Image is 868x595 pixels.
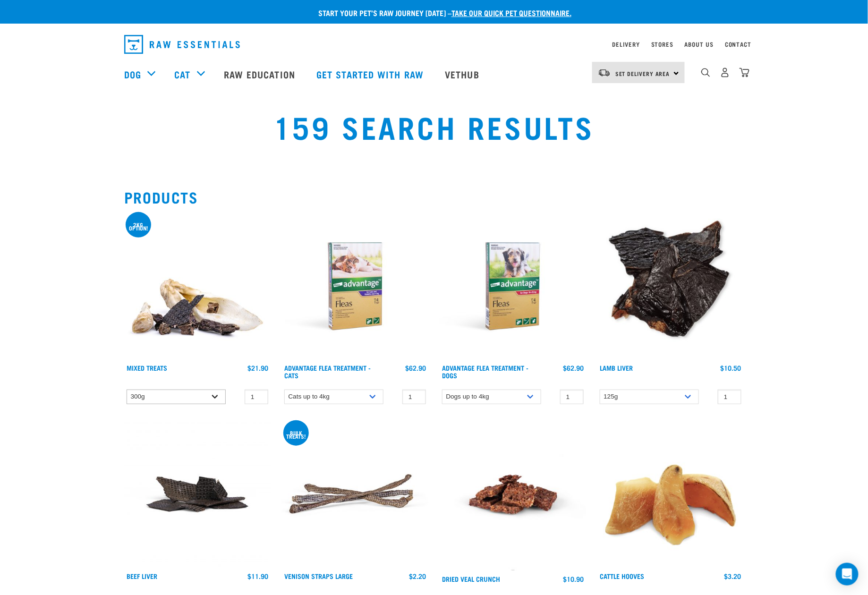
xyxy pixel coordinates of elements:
[597,213,744,359] img: Beef Liver and Lamb Liver Treats
[174,67,190,81] a: Cat
[563,575,584,583] div: $10.90
[126,223,151,229] div: 2kg option!
[725,42,751,46] a: Contact
[127,574,157,578] a: Beef Liver
[127,366,167,369] a: Mixed Treats
[721,364,741,372] div: $10.50
[701,68,710,77] img: home-icon-1@2x.png
[214,55,307,93] a: Raw Education
[435,55,491,93] a: Vethub
[442,366,528,377] a: Advantage Flea Treatment - Dogs
[442,577,500,580] a: Dried Veal Crunch
[282,213,428,359] img: RE Product Shoot 2023 Nov8660
[307,55,435,93] a: Get started with Raw
[651,42,673,46] a: Stores
[740,68,749,77] img: home-icon@2x.png
[563,364,584,372] div: $62.90
[600,574,644,578] a: Cattle Hooves
[597,421,744,568] img: Pile Of Cattle Hooves Treats For Dogs
[282,421,428,568] img: Stack of 3 Venison Straps Treats for Pets
[124,188,744,205] h2: Products
[283,431,309,438] div: BULK TREATS!
[600,366,633,369] a: Lamb Liver
[124,67,141,81] a: Dog
[284,574,353,578] a: Venison Straps Large
[724,572,741,580] div: $3.20
[451,10,571,15] a: take our quick pet questionnaire.
[440,213,586,359] img: RE Product Shoot 2023 Nov8657
[598,68,611,77] img: van-moving.png
[402,390,426,404] input: 1
[124,35,240,54] img: Raw Essentials Logo
[836,563,859,586] div: Open Intercom Messenger
[124,421,271,568] img: Beef Liver
[405,364,426,372] div: $62.90
[613,42,640,46] a: Delivery
[718,390,741,404] input: 1
[162,109,706,143] h1: 159 Search Results
[247,572,268,580] div: $11.90
[720,68,730,77] img: user.png
[117,31,751,58] nav: dropdown navigation
[560,390,584,404] input: 1
[409,572,426,580] div: $2.20
[124,213,271,359] img: Pile Of Mixed Pet Treats
[247,364,268,372] div: $21.90
[284,366,371,377] a: Advantage Flea Treatment - Cats
[685,42,714,46] a: About Us
[440,421,586,570] img: Veal Crunch
[615,72,670,75] span: Set Delivery Area
[245,390,268,404] input: 1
